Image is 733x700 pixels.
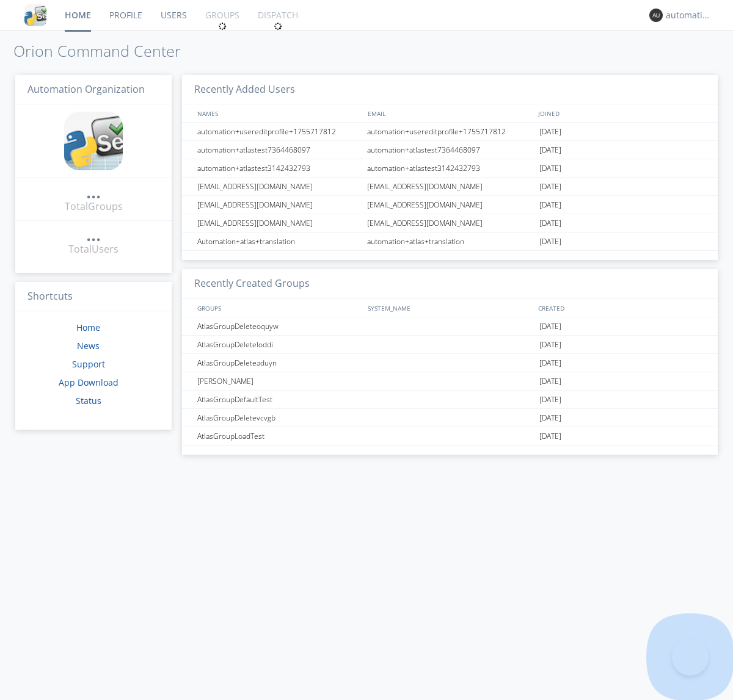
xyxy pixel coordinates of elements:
a: [EMAIL_ADDRESS][DOMAIN_NAME][EMAIL_ADDRESS][DOMAIN_NAME][DATE] [182,178,718,196]
a: AtlasGroupDeletevcvgb[DATE] [182,409,718,427]
div: [EMAIL_ADDRESS][DOMAIN_NAME] [364,196,536,214]
span: [DATE] [539,391,561,409]
div: automation+atlas+translation [364,233,536,250]
img: 373638.png [649,9,663,22]
div: automation+atlastest3142432793 [364,159,536,177]
a: AtlasGroupDeleteoquyw[DATE] [182,317,718,336]
div: [EMAIL_ADDRESS][DOMAIN_NAME] [194,214,363,232]
div: [EMAIL_ADDRESS][DOMAIN_NAME] [194,196,363,214]
span: [DATE] [539,214,561,233]
div: AtlasGroupLoadTest [194,427,363,445]
div: [EMAIL_ADDRESS][DOMAIN_NAME] [194,178,363,195]
div: AtlasGroupDeleteaduyn [194,354,363,372]
div: Total Users [68,242,119,256]
div: [EMAIL_ADDRESS][DOMAIN_NAME] [364,178,536,195]
a: [EMAIL_ADDRESS][DOMAIN_NAME][EMAIL_ADDRESS][DOMAIN_NAME][DATE] [182,214,718,233]
a: AtlasGroupDeleteaduyn[DATE] [182,354,718,372]
a: AtlasGroupDeleteloddi[DATE] [182,336,718,354]
a: Home [76,322,100,333]
div: NAMES [194,104,362,122]
img: cddb5a64eb264b2086981ab96f4c1ba7 [64,112,123,170]
div: SYSTEM_NAME [365,299,535,317]
span: [DATE] [539,354,561,372]
span: [DATE] [539,409,561,427]
a: automation+atlastest3142432793automation+atlastest3142432793[DATE] [182,159,718,178]
a: Automation+atlas+translationautomation+atlas+translation[DATE] [182,233,718,251]
div: [EMAIL_ADDRESS][DOMAIN_NAME] [364,214,536,232]
h3: Recently Created Groups [182,269,718,299]
span: [DATE] [539,159,561,178]
img: spin.svg [274,22,282,31]
div: AtlasGroupDeletevcvgb [194,409,363,427]
span: [DATE] [539,141,561,159]
div: automation+usereditprofile+1755717812 [364,123,536,140]
a: ... [86,186,101,200]
span: [DATE] [539,178,561,196]
span: [DATE] [539,336,561,354]
span: Automation Organization [27,82,145,96]
img: spin.svg [218,22,227,31]
div: ... [86,186,101,198]
a: [EMAIL_ADDRESS][DOMAIN_NAME][EMAIL_ADDRESS][DOMAIN_NAME][DATE] [182,196,718,214]
div: Total Groups [65,200,123,214]
a: App Download [59,377,119,388]
a: automation+atlastest7364468097automation+atlastest7364468097[DATE] [182,141,718,159]
div: ... [86,228,101,240]
span: [DATE] [539,196,561,214]
span: [DATE] [539,317,561,336]
a: AtlasGroupDefaultTest[DATE] [182,391,718,409]
a: [PERSON_NAME][DATE] [182,372,718,391]
h3: Shortcuts [15,282,172,312]
div: CREATED [535,299,706,317]
div: Automation+atlas+translation [194,233,363,250]
a: automation+usereditprofile+1755717812automation+usereditprofile+1755717812[DATE] [182,123,718,141]
div: automation+atlastest7364468097 [364,141,536,159]
a: Status [76,395,101,406]
a: ... [86,228,101,242]
a: Support [72,358,105,370]
div: AtlasGroupDeleteloddi [194,336,363,353]
a: News [77,340,100,352]
span: [DATE] [539,427,561,446]
div: automation+atlas0018 [666,9,712,21]
img: cddb5a64eb264b2086981ab96f4c1ba7 [24,4,46,26]
div: GROUPS [194,299,362,317]
span: [DATE] [539,233,561,251]
iframe: Toggle Customer Support [672,639,709,676]
div: AtlasGroupDefaultTest [194,391,363,408]
div: automation+atlastest7364468097 [194,141,363,159]
a: AtlasGroupLoadTest[DATE] [182,427,718,446]
div: JOINED [535,104,706,122]
div: EMAIL [365,104,535,122]
span: [DATE] [539,372,561,391]
div: automation+atlastest3142432793 [194,159,363,177]
div: AtlasGroupDeleteoquyw [194,317,363,335]
span: [DATE] [539,123,561,141]
h3: Recently Added Users [182,75,718,105]
div: [PERSON_NAME] [194,372,363,390]
div: automation+usereditprofile+1755717812 [194,123,363,140]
